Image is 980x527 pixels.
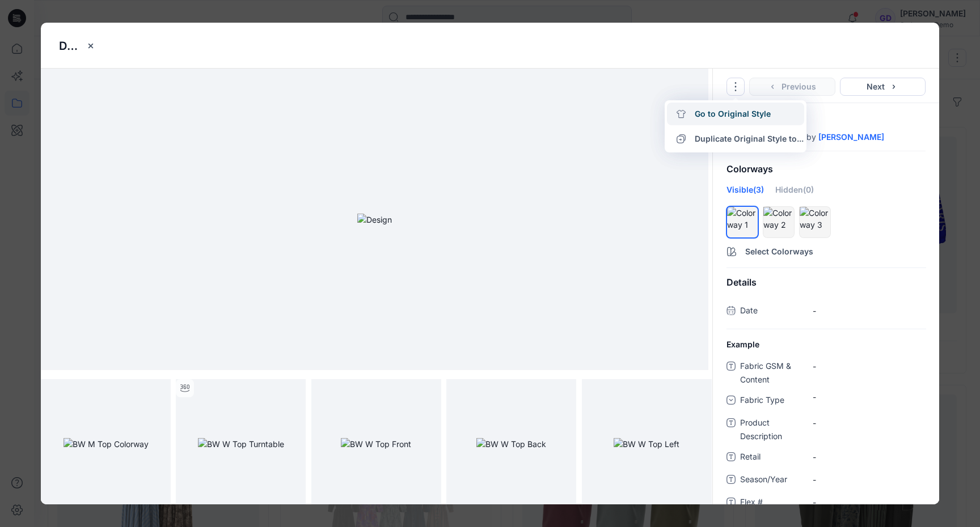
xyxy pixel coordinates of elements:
[813,474,926,486] span: -
[740,473,808,488] span: Season/Year
[726,206,758,238] div: hide/show colorwayColorway 1
[59,37,82,54] p: Damila Block
[740,359,808,386] span: Fabric GSM & Content
[813,391,926,403] div: -
[813,360,926,372] span: -
[740,416,808,443] span: Product Description
[726,78,745,96] button: Options
[813,417,926,429] span: -
[740,393,808,409] span: Fabric Type
[726,338,759,350] span: Example
[713,240,939,258] button: Select Colorways
[667,127,804,150] button: Duplicate Original Style to...
[614,438,679,450] img: BW W Top Left
[813,305,926,317] span: -
[726,184,764,204] div: Visible (3)
[818,133,884,142] a: [PERSON_NAME]
[64,438,149,450] img: BW M Top Colorway
[813,496,926,508] span: -
[799,206,831,238] div: hide/show colorwayColorway 3
[740,495,808,511] span: Flex #
[813,451,926,463] span: -
[198,438,284,450] img: BW W Top Turntable
[476,438,546,450] img: BW W Top Back
[775,184,814,204] div: Hidden (0)
[740,450,808,466] span: Retail
[763,206,795,238] div: hide/show colorwayColorway 2
[840,78,926,96] button: Next
[726,133,926,142] div: Posted [DATE] 10:00 by
[713,268,939,297] div: Details
[667,103,804,125] a: Go to Original Style
[82,37,100,55] button: close-btn
[740,304,808,320] span: Date
[726,117,926,126] p: Version 4
[713,155,939,184] div: Colorways
[357,214,392,226] img: Design
[341,438,411,450] img: BW W Top Front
